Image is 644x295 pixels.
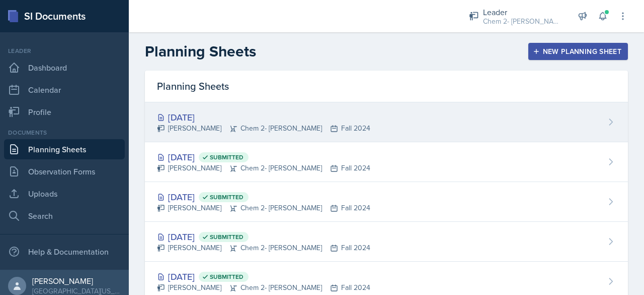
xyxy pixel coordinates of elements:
div: Help & Documentation [4,242,125,262]
a: Calendar [4,80,125,100]
a: [DATE] Submitted [PERSON_NAME]Chem 2- [PERSON_NAME]Fall 2024 [145,142,628,182]
div: [DATE] [157,110,370,124]
a: Observation Forms [4,161,125,182]
div: [PERSON_NAME] Chem 2- [PERSON_NAME] Fall 2024 [157,163,370,173]
a: Search [4,206,125,226]
div: Planning Sheets [145,71,628,102]
div: [DATE] [157,230,370,244]
div: New Planning Sheet [535,47,621,55]
span: Submitted [210,193,244,201]
a: [DATE] [PERSON_NAME]Chem 2- [PERSON_NAME]Fall 2024 [145,102,628,142]
span: Submitted [210,273,244,281]
div: [DATE] [157,150,370,164]
div: [PERSON_NAME] Chem 2- [PERSON_NAME] Fall 2024 [157,243,370,253]
div: [PERSON_NAME] [32,276,121,286]
div: Leader [4,46,125,55]
span: Submitted [210,153,244,161]
div: [PERSON_NAME] Chem 2- [PERSON_NAME] Fall 2024 [157,123,370,134]
a: [DATE] Submitted [PERSON_NAME]Chem 2- [PERSON_NAME]Fall 2024 [145,182,628,222]
a: Profile [4,102,125,122]
h2: Planning Sheets [145,42,256,61]
div: Chem 2- [PERSON_NAME] / Fall 2024 [483,16,563,27]
div: Leader [483,6,563,18]
a: Planning Sheets [4,139,125,159]
a: Uploads [4,184,125,204]
a: [DATE] Submitted [PERSON_NAME]Chem 2- [PERSON_NAME]Fall 2024 [145,222,628,262]
div: Documents [4,128,125,137]
div: [PERSON_NAME] Chem 2- [PERSON_NAME] Fall 2024 [157,282,370,293]
button: New Planning Sheet [528,43,628,60]
span: Submitted [210,233,244,241]
div: [DATE] [157,190,370,204]
a: Dashboard [4,57,125,78]
div: [PERSON_NAME] Chem 2- [PERSON_NAME] Fall 2024 [157,203,370,213]
div: [DATE] [157,270,370,283]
